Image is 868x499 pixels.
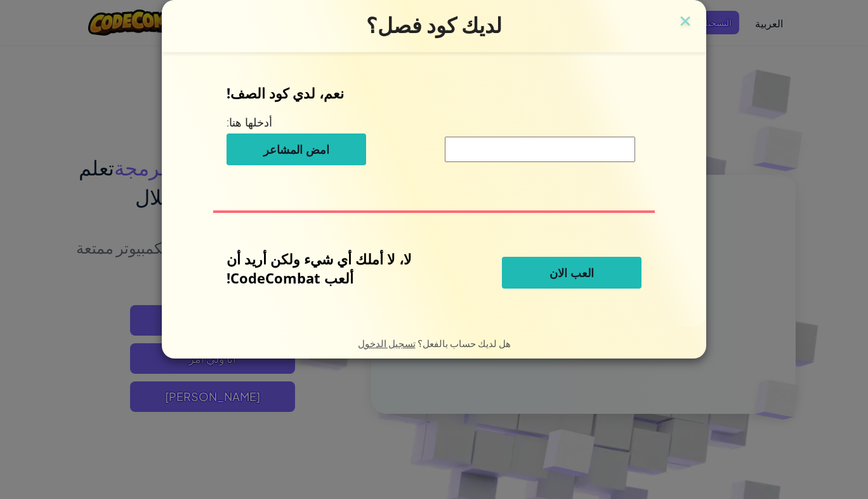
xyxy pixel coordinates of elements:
font: أدخلها هنا: [227,114,272,130]
font: لديك كود فصل؟ [366,13,502,38]
font: امض المشاعر [263,142,329,157]
font: العب الان [549,265,594,280]
a: تسجيل الدخول [358,337,416,349]
font: هل لديك حساب بالفعل؟ [418,337,511,349]
img: أيقونة الإغلاق [677,13,694,32]
button: العب الان [502,257,641,289]
button: امض المشاعر [227,133,366,165]
font: لا، لا أملك أي شيء ولكن أريد أن ألعب CodeCombat! [227,249,412,287]
font: نعم، لدي كود الصف! [227,83,344,102]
